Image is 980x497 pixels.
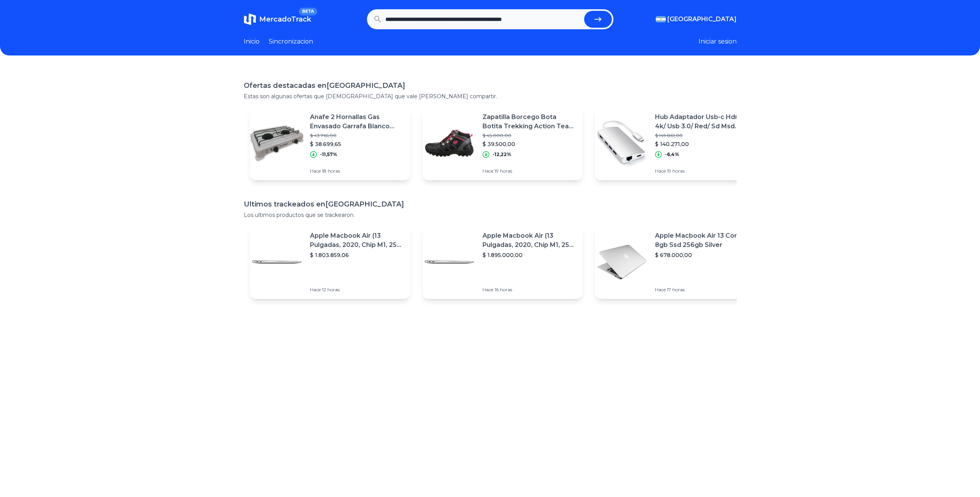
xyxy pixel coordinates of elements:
span: [GEOGRAPHIC_DATA] [667,15,737,24]
img: Argentina [656,16,666,22]
a: Featured imageApple Macbook Air (13 Pulgadas, 2020, Chip M1, 256 Gb De Ssd, 8 Gb De Ram) - Plata$... [250,225,410,299]
p: Los ultimos productos que se trackearon. [244,211,737,219]
img: Featured image [422,116,476,170]
p: -11,57% [320,151,337,158]
button: [GEOGRAPHIC_DATA] [656,15,737,24]
a: Inicio [244,37,260,46]
p: $ 45.000,00 [482,133,576,139]
img: Featured image [595,235,649,289]
p: Hace 12 horas [310,287,404,293]
p: $ 43.765,00 [310,133,404,139]
a: Sincronizacion [269,37,313,46]
img: Featured image [595,116,649,170]
p: Apple Macbook Air 13 Core I5 8gb Ssd 256gb Silver [655,231,749,250]
p: Hace 17 horas [655,287,749,293]
a: Featured imageHub Adaptador Usb-c Hdmi 4k/ Usb 3.0/ Red/ Sd Msd [PERSON_NAME]$ 149.861,00$ 140.27... [595,106,755,180]
p: Apple Macbook Air (13 Pulgadas, 2020, Chip M1, 256 Gb De Ssd, 8 Gb De Ram) - Plata [482,231,576,250]
p: Zapatilla Borcego Bota Botita Trekking Action Team 3408 Dama [482,112,576,131]
a: Featured imageApple Macbook Air (13 Pulgadas, 2020, Chip M1, 256 Gb De Ssd, 8 Gb De Ram) - Plata$... [422,225,583,299]
p: Hace 16 horas [482,287,576,293]
p: Apple Macbook Air (13 Pulgadas, 2020, Chip M1, 256 Gb De Ssd, 8 Gb De Ram) - Plata [310,231,404,250]
p: $ 1.895.000,00 [482,251,576,259]
p: Hub Adaptador Usb-c Hdmi 4k/ Usb 3.0/ Red/ Sd Msd [PERSON_NAME] [655,112,749,131]
p: $ 39.500,00 [482,140,576,148]
p: -6,4% [665,151,679,158]
p: Hace 19 horas [655,168,749,174]
a: Featured imageApple Macbook Air 13 Core I5 8gb Ssd 256gb Silver$ 678.000,00Hace 17 horas [595,225,755,299]
p: $ 1.803.859,06 [310,251,404,259]
p: Hace 18 horas [310,168,404,174]
p: Hace 19 horas [482,168,576,174]
h1: Ultimos trackeados en [GEOGRAPHIC_DATA] [244,199,737,210]
h1: Ofertas destacadas en [GEOGRAPHIC_DATA] [244,80,737,91]
p: Estas son algunas ofertas que [DEMOGRAPHIC_DATA] que vale [PERSON_NAME] compartir. [244,92,737,100]
p: $ 678.000,00 [655,251,749,259]
span: BETA [299,8,317,15]
img: Featured image [250,116,304,170]
a: Featured imageZapatilla Borcego Bota Botita Trekking Action Team 3408 Dama$ 45.000,00$ 39.500,00-... [422,106,583,180]
button: Iniciar sesion [699,37,737,46]
img: Featured image [422,235,476,289]
a: Featured imageAnafe 2 Hornallas Gas Envasado Garrafa Blanco Phixel Oferta$ 43.765,00$ 38.699,65-1... [250,106,410,180]
p: $ 140.271,00 [655,140,749,148]
p: Anafe 2 Hornallas Gas Envasado Garrafa Blanco Phixel Oferta [310,112,404,131]
img: Featured image [250,235,304,289]
img: MercadoTrack [244,13,256,25]
p: -12,22% [493,151,511,158]
span: MercadoTrack [259,15,311,24]
a: MercadoTrackBETA [244,13,311,25]
p: $ 38.699,65 [310,140,404,148]
p: $ 149.861,00 [655,133,749,139]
